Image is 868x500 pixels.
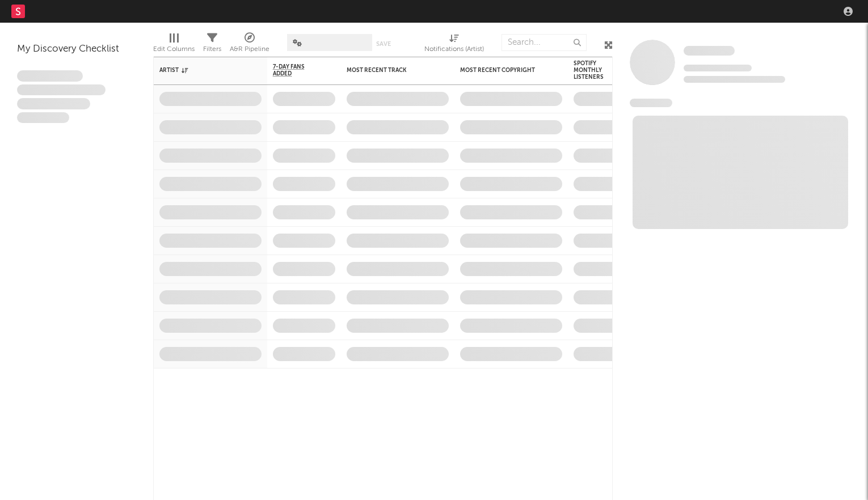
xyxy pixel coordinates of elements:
[159,67,245,74] div: Artist
[684,45,735,57] a: Some Artist
[460,67,545,74] div: Most Recent Copyright
[230,43,269,56] div: A&R Pipeline
[17,70,83,82] span: Lorem ipsum dolor
[502,34,587,51] input: Search...
[17,98,90,109] span: Praesent ac interdum
[203,28,221,61] div: Filters
[376,41,391,47] button: Save
[17,43,136,56] div: My Discovery Checklist
[424,43,484,56] div: Notifications (Artist)
[424,28,484,61] div: Notifications (Artist)
[17,112,69,124] span: Aliquam viverra
[153,28,195,61] div: Edit Columns
[153,43,195,56] div: Edit Columns
[230,28,269,61] div: A&R Pipeline
[347,67,432,74] div: Most Recent Track
[684,65,752,71] span: Tracking Since: [DATE]
[574,60,613,80] div: Spotify Monthly Listeners
[684,46,735,56] span: Some Artist
[17,84,106,96] span: Integer aliquet in purus et
[630,99,672,107] span: News Feed
[684,76,785,83] span: 0 fans last week
[273,63,318,77] span: 7-Day Fans Added
[203,43,221,56] div: Filters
